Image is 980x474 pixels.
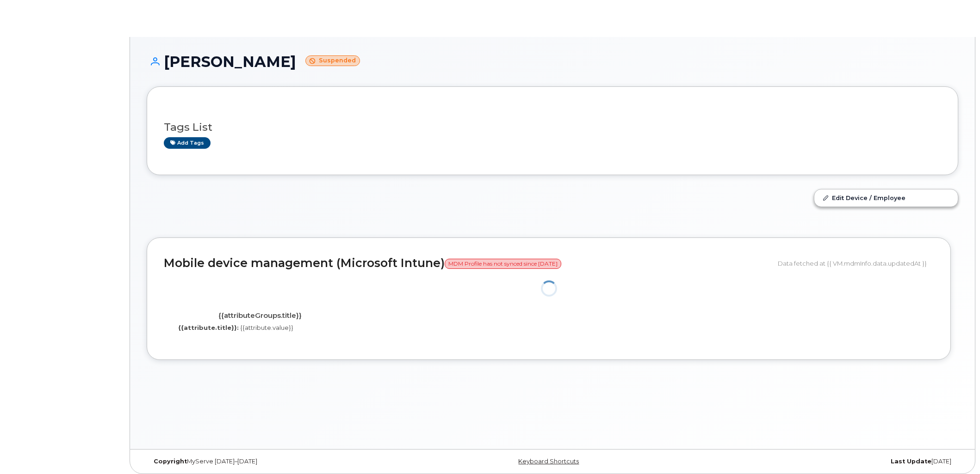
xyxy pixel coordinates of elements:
h2: Mobile device management (Microsoft Intune) [164,257,771,270]
h3: Tags List [164,122,941,133]
div: [DATE] [688,458,958,465]
a: Edit Device / Employee [814,189,958,206]
h1: [PERSON_NAME] [147,54,958,70]
a: Keyboard Shortcuts [518,458,579,465]
div: Data fetched at {{ VM.mdmInfo.data.updatedAt }} [778,255,934,272]
small: Suspended [305,55,360,66]
span: MDM Profile has not synced since [DATE] [445,259,561,269]
a: Add tags [164,137,211,149]
strong: Last Update [891,458,931,465]
strong: Copyright [154,458,187,465]
label: {{attribute.title}}: [178,323,239,332]
span: {{attribute.value}} [240,324,293,331]
h4: {{attributeGroups.title}} [171,312,349,320]
div: MyServe [DATE]–[DATE] [147,458,417,465]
